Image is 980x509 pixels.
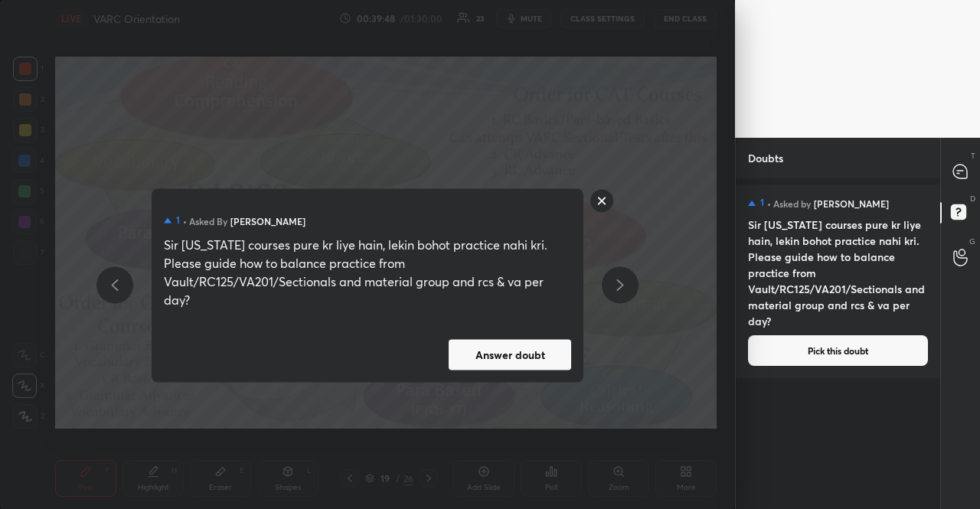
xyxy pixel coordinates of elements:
[736,178,940,509] div: grid
[164,235,571,308] div: Sir [US_STATE] courses pure kr liye hain, lekin bohot practice nahi kri. Please guide how to bala...
[760,197,764,209] h5: 1
[183,213,227,229] h5: • Asked by
[814,197,889,210] h5: [PERSON_NAME]
[969,236,975,247] p: G
[970,193,975,204] p: D
[736,138,795,178] p: Doubts
[176,214,180,227] h5: 1
[971,150,975,162] p: T
[449,339,571,370] button: Answer doubt
[748,217,928,329] h4: Sir [US_STATE] courses pure kr liye hain, lekin bohot practice nahi kri. Please guide how to bala...
[748,335,928,366] button: Pick this doubt
[230,213,305,229] h5: [PERSON_NAME]
[767,197,811,210] h5: • Asked by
